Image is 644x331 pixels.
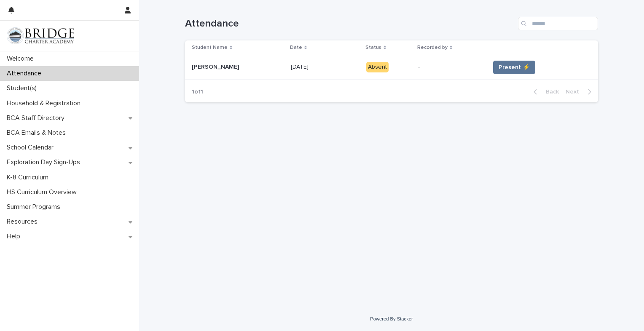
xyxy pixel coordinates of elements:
[3,144,60,152] p: School Calendar
[518,17,598,30] input: Search
[527,88,562,96] button: Back
[541,89,559,95] span: Back
[3,84,43,92] p: Student(s)
[7,27,74,44] img: V1C1m3IdTEidaUdm9Hs0
[3,188,83,196] p: HS Curriculum Overview
[185,55,598,80] tr: [PERSON_NAME][PERSON_NAME] [DATE][DATE] Absent-Present ⚡
[562,88,598,96] button: Next
[566,89,584,95] span: Next
[3,174,55,182] p: K-8 Curriculum
[499,63,530,72] span: Present ⚡
[185,18,515,30] h1: Attendance
[3,55,40,63] p: Welcome
[418,64,483,71] p: -
[3,69,48,77] p: Attendance
[192,43,228,52] p: Student Name
[3,158,87,166] p: Exploration Day Sign-Ups
[3,129,72,137] p: BCA Emails & Notes
[3,232,27,240] p: Help
[185,82,210,102] p: 1 of 1
[365,43,381,52] p: Status
[290,43,302,52] p: Date
[3,203,67,211] p: Summer Programs
[366,62,389,72] div: Absent
[3,114,71,122] p: BCA Staff Directory
[493,61,535,74] button: Present ⚡
[192,62,241,71] p: [PERSON_NAME]
[291,62,310,71] p: [DATE]
[3,218,44,226] p: Resources
[370,316,413,321] a: Powered By Stacker
[417,43,448,52] p: Recorded by
[3,99,87,107] p: Household & Registration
